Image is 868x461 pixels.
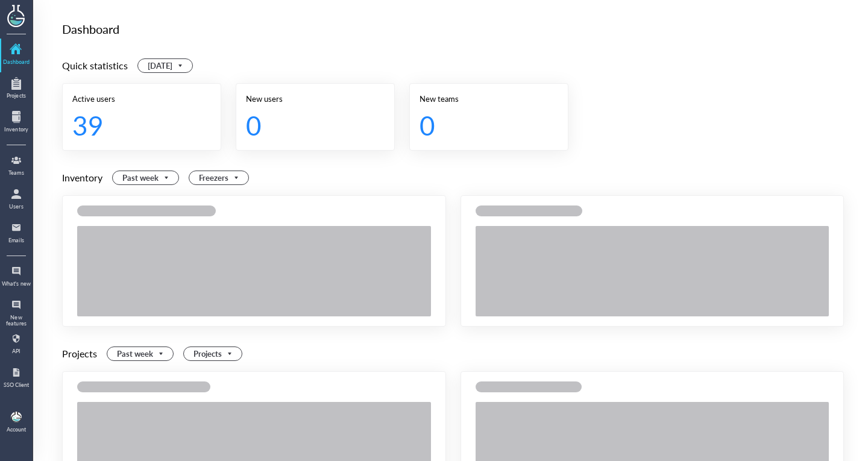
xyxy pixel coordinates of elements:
a: Emails [1,218,31,249]
img: genemod logo [2,1,31,29]
div: New teams [420,93,558,104]
div: SSO Client [1,382,31,388]
div: Teams [1,170,31,176]
span: Freezers [199,171,241,184]
div: Inventory [62,170,102,186]
a: Projects [1,74,31,105]
div: Account [7,427,26,433]
div: Active users [72,93,211,104]
a: Dashboard [1,40,31,71]
div: Emails [1,237,31,243]
a: Users [1,184,31,216]
div: 0 [246,109,375,140]
span: Today [148,59,185,72]
div: Users [1,204,31,210]
div: 39 [72,109,201,140]
div: Dashboard [62,19,844,39]
a: SSO Client [1,363,31,394]
div: Dashboard [1,59,31,65]
div: New users [246,93,385,104]
a: Teams [1,151,31,182]
span: Past week [122,171,171,184]
a: Inventory [1,107,31,139]
div: Quick statistics [62,58,128,74]
span: Past week [117,347,166,360]
div: 0 [420,109,549,140]
div: Projects [1,93,31,99]
a: New features [1,295,31,327]
div: Inventory [1,127,31,133]
div: Projects [62,346,97,362]
div: New features [1,315,31,327]
span: Projects [193,347,234,360]
img: b9474ba4-a536-45cc-a50d-c6e2543a7ac2.jpeg [11,412,22,422]
a: What's new [1,262,31,293]
a: API [1,329,31,360]
div: What's new [1,281,31,287]
div: API [1,348,31,354]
